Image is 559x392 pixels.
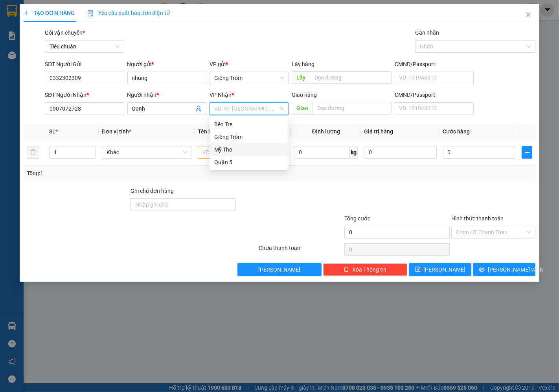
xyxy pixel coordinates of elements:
span: Cước hàng [443,128,470,135]
div: SĐT Người Gửi [45,60,124,68]
span: Đơn vị tính [102,128,131,135]
span: SL [49,128,55,135]
button: Close [517,4,539,26]
span: Thư [61,17,72,24]
td: CR: [3,39,61,49]
span: 0706872699 [3,26,39,33]
span: Yêu cầu xuất hóa đơn điện tử [87,10,170,16]
span: [PERSON_NAME] [259,265,301,274]
span: TẠO ĐƠN HÀNG [24,10,75,16]
span: Lấy [292,71,310,84]
div: Người gửi [127,60,206,68]
span: plus [24,10,29,16]
span: Giao [292,102,313,115]
span: user-add [195,105,202,112]
td: CC: [60,39,117,49]
button: printer[PERSON_NAME] và In [473,263,535,276]
span: [PERSON_NAME] [424,265,466,274]
span: Định lượng [312,128,340,135]
div: Giồng Trôm [210,131,289,143]
input: Dọc đường [313,102,392,115]
div: Quận 5 [214,158,284,166]
button: deleteXóa Thông tin [323,263,407,276]
div: Chưa thanh toán [258,244,344,257]
span: delete [344,266,349,273]
div: SĐT Người Nhận [45,91,124,99]
span: 1 [112,54,117,63]
span: Tên hàng [198,128,223,135]
div: Người nhận [127,91,206,99]
span: kg [350,146,358,159]
div: Quận 5 [210,156,289,168]
div: Tổng: 1 [27,169,216,178]
p: Nhận: [61,8,117,16]
span: VP Nhận [210,92,232,98]
span: 0 [13,40,16,47]
span: Lấy hàng [292,61,314,67]
span: Tiêu chuẩn [50,41,119,52]
span: Tổng cước [344,215,370,222]
button: [PERSON_NAME] [237,263,322,276]
div: CMND/Passport [395,60,474,68]
div: CMND/Passport [395,91,474,99]
input: VD: Bàn, Ghế [198,146,288,159]
div: Giồng Trôm [214,133,284,141]
div: Mỹ Tho [214,145,284,154]
span: Khác [107,146,187,158]
label: Gán nhãn [415,30,439,36]
div: Bến Tre [214,120,284,129]
input: 0 [364,146,436,159]
span: printer [479,266,485,273]
span: plus [522,149,532,155]
label: Hình thức thanh toán [451,215,504,222]
img: icon [87,10,94,17]
label: Ghi chú đơn hàng [131,188,174,194]
span: Trâm [3,17,18,24]
button: delete [27,146,39,159]
span: Giồng Trôm [214,72,284,84]
input: Ghi chú đơn hàng [131,198,236,211]
input: Dọc đường [310,71,392,84]
p: Gửi từ: [3,8,60,16]
span: Quận 5 [77,8,98,16]
div: Mỹ Tho [210,143,289,156]
span: SL: [103,55,112,63]
span: Giao hàng [292,92,317,98]
span: save [415,266,421,273]
div: Bến Tre [210,118,289,131]
div: VP gửi [210,60,289,68]
span: 0907441216 [61,26,96,33]
span: close [525,11,531,18]
span: Giá trị hàng [364,128,393,135]
button: plus [522,146,532,159]
span: Gói vận chuyển [45,30,85,36]
span: 30.000 [70,40,90,47]
button: save[PERSON_NAME] [409,263,471,276]
span: Giồng Trôm [22,8,55,16]
span: Xóa Thông tin [352,265,386,274]
span: 1 - Kiện vừa (đồ dùng) [3,51,47,66]
span: [PERSON_NAME] và In [488,265,543,274]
